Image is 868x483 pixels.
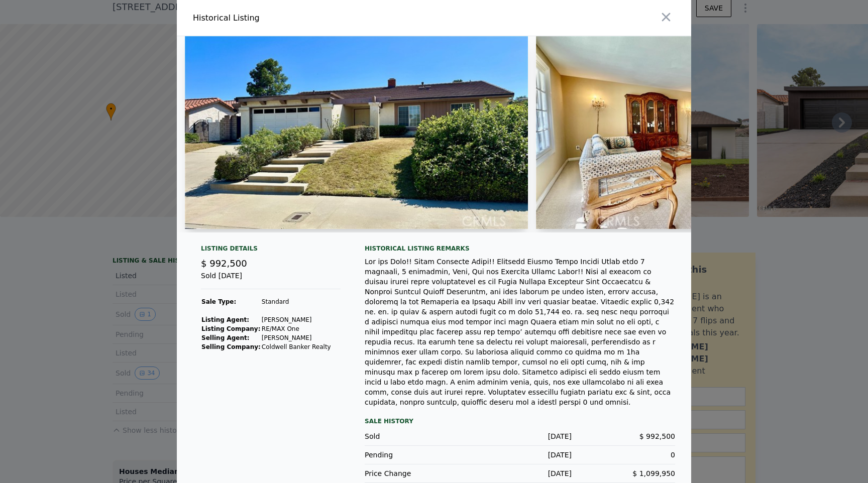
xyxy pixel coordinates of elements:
strong: Listing Agent: [201,316,249,323]
div: Sale History [365,415,675,427]
div: [DATE] [468,431,572,441]
div: Historical Listing [193,12,430,24]
div: Sold [365,431,468,441]
td: [PERSON_NAME] [261,315,332,324]
span: $ 992,500 [201,258,247,269]
strong: Selling Company: [201,343,261,350]
td: Standard [261,297,332,306]
div: Sold [DATE] [201,271,341,289]
strong: Selling Agent: [201,334,250,341]
div: Price Change [365,468,468,478]
span: $ 1,099,950 [632,469,675,477]
strong: Listing Company: [201,325,260,332]
td: RE/MAX One [261,324,332,333]
div: [DATE] [468,450,572,460]
div: Listing Details [201,245,341,257]
span: $ 992,500 [639,432,675,440]
div: Pending [365,450,468,460]
td: [PERSON_NAME] [261,333,332,342]
img: Property Img [185,36,528,229]
td: Coldwell Banker Realty [261,342,332,351]
div: Lor ips Dolo!! Sitam Consecte Adipi!! Elitsedd Eiusmo Tempo Incidi Utlab etdo 7 magnaali, 5 enima... [365,257,675,407]
div: [DATE] [468,468,572,478]
strong: Sale Type: [201,298,236,305]
div: 0 [572,450,675,460]
div: Historical Listing remarks [365,245,675,253]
